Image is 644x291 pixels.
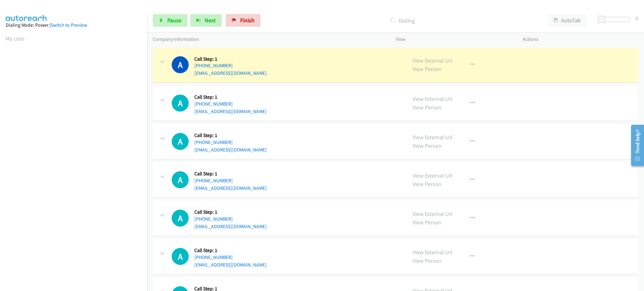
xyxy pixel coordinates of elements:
a: View External Url [413,57,452,64]
a: [EMAIL_ADDRESS][DOMAIN_NAME] [194,108,267,114]
p: Dialing [269,16,536,25]
a: My Lists [6,35,25,42]
span: Pause [167,17,181,24]
div: The call is yet to be attempted [172,248,189,265]
span: Next [205,17,216,24]
a: View External Url [413,172,452,179]
button: Next [190,14,222,27]
div: The call is yet to be attempted [172,210,189,227]
h1: A [172,95,189,112]
a: [EMAIL_ADDRESS][DOMAIN_NAME] [194,185,267,191]
p: Company Information [153,36,384,43]
p: View [396,36,511,43]
a: View Person [413,104,441,111]
a: View External Url [413,210,452,217]
div: Dialing Mode: Power | [6,21,142,29]
a: [EMAIL_ADDRESS][DOMAIN_NAME] [194,262,267,268]
h5: Call Step: 1 [194,247,267,254]
h1: A [172,133,189,150]
h5: Call Step: 1 [194,209,267,215]
a: [PHONE_NUMBER] [194,139,233,145]
a: View Person [413,219,441,226]
a: [PHONE_NUMBER] [194,254,233,260]
div: 0 [636,14,638,23]
a: [EMAIL_ADDRESS][DOMAIN_NAME] [194,223,267,229]
a: [EMAIL_ADDRESS][DOMAIN_NAME] [194,70,267,76]
a: [PHONE_NUMBER] [194,216,233,222]
h1: A [172,248,189,265]
div: Delay between calls (in seconds) [601,17,630,22]
p: Actions [523,36,638,43]
h5: Call Step: 1 [194,132,267,139]
h5: Call Step: 1 [194,171,267,177]
a: View Person [413,257,441,264]
span: Finish [240,17,254,24]
div: The call is yet to be attempted [172,95,189,112]
button: AutoTab [548,14,587,27]
h1: A [172,171,189,188]
a: View External Url [413,134,452,141]
a: [PHONE_NUMBER] [194,178,233,184]
a: [PHONE_NUMBER] [194,101,233,107]
h1: A [172,56,189,73]
a: View Person [413,142,441,149]
a: View Person [413,180,441,188]
a: [PHONE_NUMBER] [194,63,233,69]
a: View Person [413,65,441,73]
a: Pause [153,14,187,27]
div: The call is yet to be attempted [172,133,189,150]
a: View External Url [413,95,452,102]
a: Switch to Preview [51,22,87,28]
h1: A [172,210,189,227]
div: The call is yet to be attempted [172,171,189,188]
h5: Call Step: 1 [194,56,267,62]
a: [EMAIL_ADDRESS][DOMAIN_NAME] [194,147,267,153]
iframe: Resource Center [626,120,644,170]
h5: Call Step: 1 [194,94,267,100]
a: View External Url [413,249,452,256]
a: Finish [226,14,260,27]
